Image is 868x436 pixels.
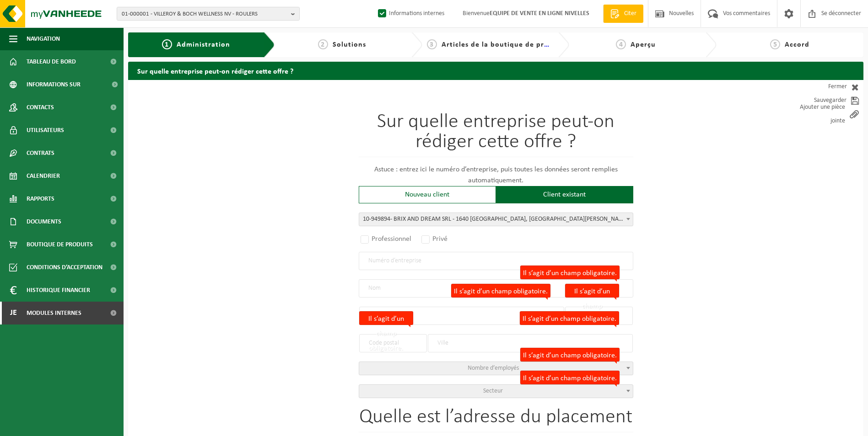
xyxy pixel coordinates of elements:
[333,41,366,48] span: Solutions
[781,107,863,121] a: Ajouter une pièce jointe
[9,302,17,324] span: Je
[463,10,589,17] font: Bienvenue
[280,39,404,50] a: 2Solutions
[27,142,54,165] span: Contrats
[27,96,54,119] span: Contacts
[376,7,444,21] label: Informations internes
[27,50,76,73] span: Tableau de bord
[442,41,566,48] span: Articles de la boutique de produits
[27,187,54,210] span: Rapports
[520,266,620,279] label: Il s’agit d’un champ obligatoire.
[427,39,437,49] span: 3
[359,407,633,432] h1: Quelle est l’adresse du placement
[451,284,550,298] label: Il s’agit d’un champ obligatoire.
[496,186,633,203] div: Client existant
[520,348,620,362] label: Il s’agit d’un champ obligatoire.
[565,284,619,298] label: Il s’agit d’un champ obligatoire.
[27,119,64,142] span: Utilisateurs
[781,80,863,94] a: Fermer
[786,101,845,128] font: Ajouter une pièce jointe
[359,112,633,157] h1: Sur quelle entreprise peut-on rédiger cette offre ?
[574,39,698,50] a: 4Aperçu
[359,252,633,270] input: Numéro d’entreprise
[359,233,414,245] label: Professionnel
[117,7,300,21] button: 01-000001 - VILLEROY & BOCH WELLNESS NV - ROULERS
[359,186,496,203] div: Nouveau client
[27,279,90,302] span: Historique financier
[781,94,863,107] a: Sauvegarder
[359,279,633,298] input: Nom
[427,39,551,50] a: 3Articles de la boutique de produits
[27,302,81,324] span: Modules internes
[27,73,106,96] span: Informations sur l’entreprise
[520,311,619,325] label: Il s’agit d’un champ obligatoire.
[363,216,390,223] span: 10-949894
[359,213,633,226] span: <span class="highlight"><span class="highlight">10-949894</span></span> - BRIX AND DREAM SRL - 16...
[359,334,427,352] input: Code postal
[616,39,626,49] span: 4
[359,164,633,186] p: Astuce : entrez ici le numéro d’entreprise, puis toutes les données seront remplies automatiquement.
[359,311,413,325] label: Il s’agit d’un champ obligatoire.
[359,213,633,226] span: <span class="highlight"><span class="highlight">10-949894</span></span> - BRIX AND DREAM SRL - 16...
[27,27,60,50] span: Navigation
[318,39,328,49] span: 2
[785,41,809,48] span: Accord
[122,7,287,21] span: 01-000001 - VILLEROY & BOCH WELLNESS NV - ROULERS
[814,94,846,107] font: Sauvegarder
[770,39,780,49] span: 5
[622,9,639,18] span: Citer
[135,39,257,50] a: 1Administration
[428,334,633,352] input: Ville
[490,10,589,17] strong: EQUIPE DE VENTE EN LIGNE NIVELLES
[631,41,656,48] span: Aperçu
[359,307,564,325] input: Rue
[520,371,620,384] label: Il s’agit d’un champ obligatoire.
[162,39,172,49] span: 1
[468,365,519,372] span: Nombre d’employés
[483,388,503,394] span: Secteur
[27,256,102,279] span: Conditions d’acceptation
[27,210,61,233] span: Documents
[828,80,847,94] font: Fermer
[128,62,863,80] h2: Sur quelle entreprise peut-on rédiger cette offre ?
[27,233,93,256] span: Boutique de produits
[420,233,450,245] label: Privé
[177,41,230,48] span: Administration
[27,165,60,187] span: Calendrier
[603,5,643,23] a: Citer
[721,39,859,50] a: 5Accord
